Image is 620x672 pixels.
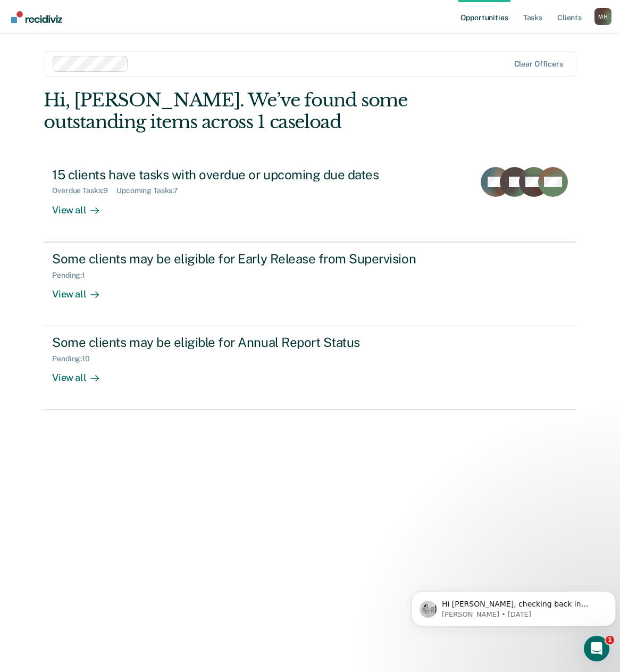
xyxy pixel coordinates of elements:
div: Upcoming Tasks : 7 [116,186,187,195]
div: Hi, [PERSON_NAME]. We’ve found some outstanding items across 1 caseload [44,89,470,133]
div: View all [52,195,112,216]
div: Some clients may be eligible for Annual Report Status [52,335,425,350]
div: Pending : 10 [52,354,98,363]
div: M H [594,8,611,25]
div: Overdue Tasks : 9 [52,186,116,195]
a: 15 clients have tasks with overdue or upcoming due datesOverdue Tasks:9Upcoming Tasks:7View all [44,159,576,242]
div: View all [52,363,112,384]
iframe: Intercom notifications message [407,569,620,643]
span: 1 [606,636,614,644]
a: Some clients may be eligible for Annual Report StatusPending:10View all [44,326,576,410]
div: Some clients may be eligible for Early Release from Supervision [52,251,425,267]
a: Some clients may be eligible for Early Release from SupervisionPending:1View all [44,242,576,326]
div: View all [52,279,112,300]
div: Clear officers [514,60,563,69]
img: Recidiviz [11,11,62,23]
div: 15 clients have tasks with overdue or upcoming due dates [52,167,425,182]
div: Pending : 1 [52,271,94,280]
iframe: Intercom live chat [584,636,609,661]
button: Profile dropdown button [594,8,611,25]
